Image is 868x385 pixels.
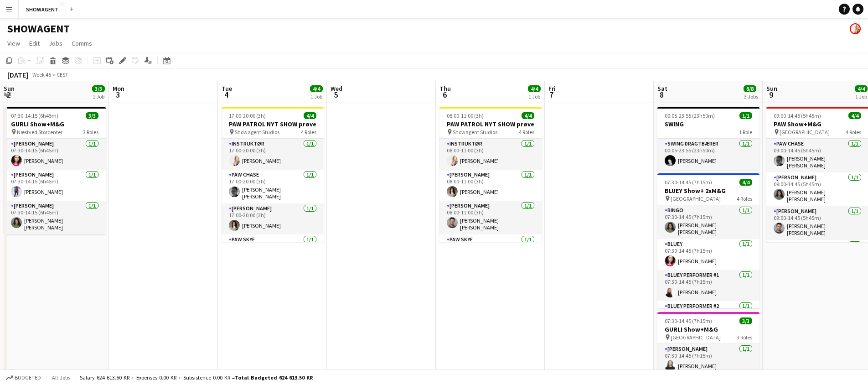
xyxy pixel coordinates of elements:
[11,112,58,119] span: 07:30-14:15 (6h45m)
[774,112,821,119] span: 09:00-14:45 (5h45m)
[439,84,451,93] span: Thu
[739,317,752,324] span: 3/3
[657,107,759,170] app-job-card: 00:05-23:55 (23h50m)1/1SWING1 RoleSWING Dragtbærer1/100:05-23:55 (23h50m)[PERSON_NAME]
[846,129,861,135] span: 4 Roles
[19,0,66,18] button: SHOWAGENT
[548,84,556,93] span: Fri
[222,139,324,170] app-card-role: INSTRUKTØR1/117:00-20:00 (3h)[PERSON_NAME]
[855,93,867,100] div: 1 Job
[80,374,313,381] div: Salary 624 613.50 KR + Expenses 0.00 KR + Subsistence 0.00 KR =
[850,23,861,34] app-user-avatar: Carolina Lybeck-Nørgaard
[4,201,106,234] app-card-role: [PERSON_NAME]1/107:30-14:15 (6h45m)[PERSON_NAME] [PERSON_NAME]
[235,374,313,381] span: Total Budgeted 624 613.50 KR
[739,179,752,186] span: 4/4
[5,373,42,383] button: Budgeted
[229,112,266,119] span: 17:00-20:00 (3h)
[744,85,756,92] span: 8/8
[15,375,41,381] span: Budgeted
[519,129,534,135] span: 4 Roles
[657,301,759,335] app-card-role: BLUEY Performer #21/1
[453,129,497,135] span: Showagent Studios
[4,120,106,128] h3: GURLI Show+M&G
[528,93,540,100] div: 1 Job
[855,85,868,92] span: 4/4
[4,107,106,234] app-job-card: 07:30-14:15 (6h45m)3/3GURLI Show+M&G Næstved Storcenter3 Roles[PERSON_NAME]1/107:30-14:15 (6h45m)...
[780,129,830,135] span: [GEOGRAPHIC_DATA]
[671,334,721,341] span: [GEOGRAPHIC_DATA]
[744,93,758,100] div: 3 Jobs
[522,112,534,119] span: 4/4
[68,37,96,49] a: Comms
[657,84,667,93] span: Sat
[111,89,124,100] span: 3
[310,85,323,92] span: 4/4
[83,129,98,135] span: 3 Roles
[7,39,20,47] span: View
[86,112,98,119] span: 3/3
[301,129,316,135] span: 4 Roles
[657,205,759,239] app-card-role: BINGO1/107:30-14:45 (7h15m)[PERSON_NAME] [PERSON_NAME]
[657,139,759,170] app-card-role: SWING Dragtbærer1/100:05-23:55 (23h50m)[PERSON_NAME]
[739,129,752,135] span: 1 Role
[4,170,106,201] app-card-role: [PERSON_NAME]1/107:30-14:15 (6h45m)[PERSON_NAME]
[657,344,759,375] app-card-role: [PERSON_NAME]1/107:30-14:45 (7h15m)[PERSON_NAME]
[737,195,752,202] span: 4 Roles
[49,39,62,47] span: Jobs
[657,173,759,308] app-job-card: 07:30-14:45 (7h15m)4/4BLUEY Show+ 2xM&G [GEOGRAPHIC_DATA]4 RolesBINGO1/107:30-14:45 (7h15m)[PERSO...
[92,85,105,92] span: 3/3
[671,195,721,202] span: [GEOGRAPHIC_DATA]
[222,234,324,268] app-card-role: PAW SKYE1/1
[4,37,24,49] a: View
[657,270,759,301] app-card-role: BLUEY Performer #11/107:30-14:45 (7h15m)[PERSON_NAME]
[222,84,232,93] span: Tue
[657,120,759,128] h3: SWING
[665,179,712,186] span: 07:30-14:45 (7h15m)
[528,85,541,92] span: 4/4
[656,89,667,100] span: 8
[222,120,324,128] h3: PAW PATROL NYT SHOW prøve
[113,84,124,93] span: Mon
[438,89,451,100] span: 6
[222,107,324,242] app-job-card: 17:00-20:00 (3h)4/4PAW PATROL NYT SHOW prøve Showagent Studios4 RolesINSTRUKTØR1/117:00-20:00 (3h...
[7,70,28,79] div: [DATE]
[93,93,104,100] div: 1 Job
[439,107,542,242] app-job-card: 08:00-11:00 (3h)4/4PAW PATROL NYT SHOW prøve Showagent Studios4 RolesINSTRUKTØR1/108:00-11:00 (3h...
[30,71,53,78] span: Week 45
[739,112,752,119] span: 1/1
[4,139,106,170] app-card-role: [PERSON_NAME]1/107:30-14:15 (6h45m)[PERSON_NAME]
[657,187,759,195] h3: BLUEY Show+ 2xM&G
[439,201,542,234] app-card-role: [PERSON_NAME]1/108:00-11:00 (3h)[PERSON_NAME] [PERSON_NAME]
[2,89,15,100] span: 2
[304,112,316,119] span: 4/4
[665,112,715,119] span: 00:05-23:55 (23h50m)
[4,84,15,93] span: Sun
[222,203,324,234] app-card-role: [PERSON_NAME]1/117:00-20:00 (3h)[PERSON_NAME]
[765,89,777,100] span: 9
[439,120,542,128] h3: PAW PATROL NYT SHOW prøve
[45,37,66,49] a: Jobs
[50,374,72,381] span: All jobs
[439,234,542,268] app-card-role: PAW SKYE1/1
[737,334,752,341] span: 3 Roles
[29,39,40,47] span: Edit
[447,112,484,119] span: 08:00-11:00 (3h)
[766,84,777,93] span: Sun
[547,89,556,100] span: 7
[57,71,68,78] div: CEST
[657,325,759,333] h3: GURLI Show+M&G
[848,112,861,119] span: 4/4
[235,129,279,135] span: Showagent Studios
[7,22,70,36] h1: SHOWAGENT
[220,89,232,100] span: 4
[331,84,342,93] span: Wed
[657,239,759,270] app-card-role: BLUEY1/107:30-14:45 (7h15m)[PERSON_NAME]
[439,139,542,170] app-card-role: INSTRUKTØR1/108:00-11:00 (3h)[PERSON_NAME]
[26,37,43,49] a: Edit
[439,170,542,201] app-card-role: [PERSON_NAME]1/108:00-11:00 (3h)[PERSON_NAME]
[665,317,712,324] span: 07:30-14:45 (7h15m)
